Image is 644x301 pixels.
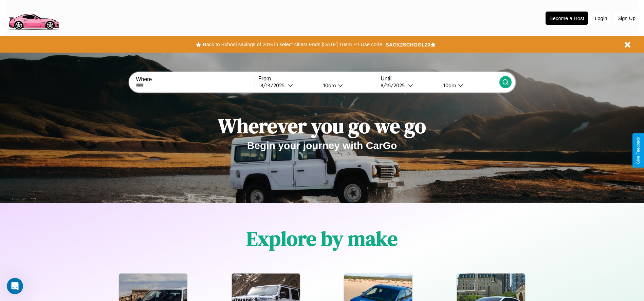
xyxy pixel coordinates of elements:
[201,40,385,49] button: Back to School savings of 20% in select cities! Ends [DATE] 10am PT.Use code:
[136,76,254,82] label: Where
[258,82,318,89] button: 8/14/2025
[258,76,377,82] label: From
[246,225,398,252] h1: Explore by make
[7,278,23,294] iframe: Intercom live chat
[591,12,611,24] button: Login
[385,42,430,48] b: BACK2SCHOOL20
[318,82,377,89] button: 10am
[381,82,408,89] div: 8 / 15 / 2025
[381,76,499,82] label: Until
[546,12,588,25] button: Become a Host
[440,82,458,89] div: 10am
[636,137,641,164] div: Give Feedback
[320,82,338,89] div: 10am
[438,82,499,89] button: 10am
[260,82,288,89] div: 8 / 14 / 2025
[5,3,62,32] img: logo
[614,12,639,24] button: Sign Up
